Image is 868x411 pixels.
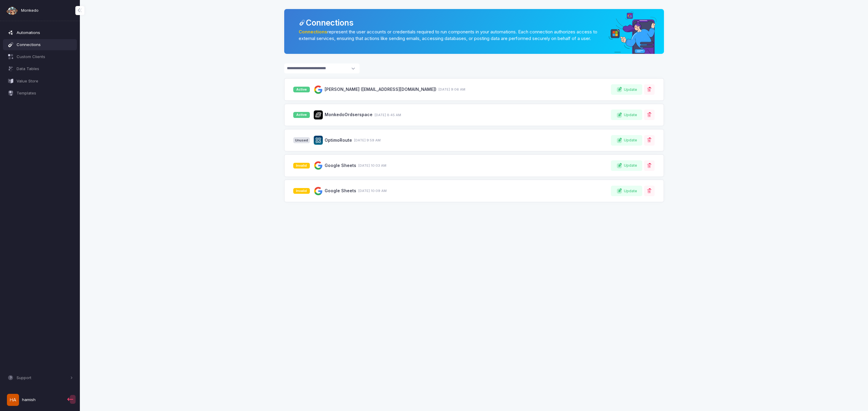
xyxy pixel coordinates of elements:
[314,85,323,94] img: App Logo
[314,110,323,119] img: App Logo
[325,188,356,194] span: Google Sheets
[3,88,77,98] a: Templates
[611,135,642,146] button: Update
[624,87,637,93] span: Update
[325,86,436,93] span: [PERSON_NAME] ([EMAIL_ADDRESS][DOMAIN_NAME])
[624,112,637,118] span: Update
[624,138,637,143] span: Update
[439,87,465,92] span: [DATE] 9:06 AM
[3,39,77,50] a: Connections
[17,42,73,48] span: Connections
[21,8,39,14] span: Monkedo
[325,112,373,118] span: MonkedoOrdserspace
[375,113,401,118] span: [DATE] 8:45 AM
[293,87,310,92] div: Active
[3,391,66,409] a: hamish
[299,17,655,29] div: Connections
[17,375,69,381] span: Support
[611,160,642,171] button: Update
[611,110,642,120] button: Update
[624,188,637,194] span: Update
[3,51,77,62] a: Custom Clients
[358,188,387,193] span: [DATE] 10:09 AM
[293,188,310,194] div: Invalid
[325,137,352,144] span: OptimoRoute
[299,29,601,42] p: represent the user accounts or credentials required to run components in your automations. Each c...
[325,162,356,169] span: Google Sheets
[293,112,310,118] div: Active
[6,5,18,17] img: monkedo-logo-dark.png
[3,63,77,74] a: Data Tables
[17,30,73,36] span: Automations
[624,163,637,168] span: Update
[22,397,36,403] span: hamish
[611,186,642,196] button: Update
[3,372,77,383] button: Support
[314,187,323,196] img: App Logo
[299,29,327,35] a: Connections
[354,138,381,143] span: [DATE] 9:59 AM
[293,163,310,168] div: Invalid
[293,137,310,143] div: Unused
[17,78,73,84] span: Value Store
[17,90,73,96] span: Templates
[17,66,73,72] span: Data Tables
[611,84,642,95] button: Update
[7,394,19,406] img: profile
[3,76,77,86] a: Value Store
[358,163,386,168] span: [DATE] 10:03 AM
[3,27,77,38] a: Automations
[314,161,323,170] img: App Logo
[6,5,39,17] a: Monkedo
[314,136,323,145] img: App Logo
[17,54,73,60] span: Custom Clients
